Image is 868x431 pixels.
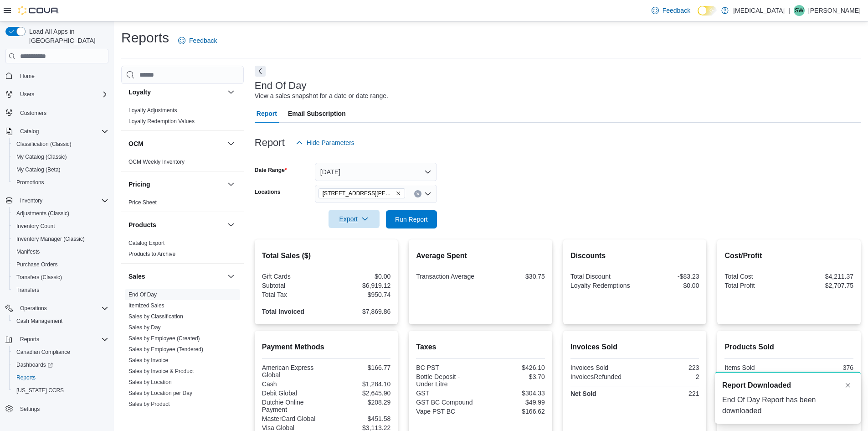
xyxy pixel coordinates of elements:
a: Inventory Manager (Classic) [13,234,88,244]
button: Inventory [16,195,46,206]
span: Manifests [13,246,108,257]
a: OCM Weekly Inventory [128,159,185,165]
span: Sales by Employee (Created) [128,335,200,342]
button: Export [329,210,380,228]
a: Canadian Compliance [13,347,74,358]
div: End Of Day Report has been downloaded [722,395,853,416]
span: Purchase Orders [16,261,58,268]
span: [US_STATE] CCRS [16,387,64,394]
button: Reports [16,334,43,345]
span: Cash Management [16,317,62,325]
span: Inventory [20,197,42,204]
div: GST BC Compound [416,399,478,406]
div: $950.74 [328,291,390,298]
span: Sales by Employee (Tendered) [128,346,203,353]
button: Products [128,220,224,229]
a: Cash Management [13,316,66,327]
button: Users [2,88,112,101]
label: Date Range [255,166,287,174]
div: Cash [262,380,324,388]
span: SW [795,5,803,16]
button: Loyalty [128,88,224,97]
div: Vape PST BC [416,408,478,415]
div: American Express Global [262,364,324,379]
div: Transaction Average [416,273,478,280]
h1: Reports [121,29,169,47]
h3: End Of Day [255,80,307,91]
div: Loyalty Redemptions [570,282,633,289]
span: OCM Weekly Inventory [128,158,185,166]
a: Adjustments (Classic) [13,208,73,219]
button: Operations [2,302,112,315]
span: Settings [16,403,108,415]
div: Total Cost [724,273,787,280]
button: Inventory Count [9,220,112,233]
button: Inventory Manager (Classic) [9,233,112,245]
a: Sales by Employee (Created) [128,335,200,342]
span: Customers [20,109,46,117]
a: Sales by Location per Day [128,390,192,396]
span: Itemized Sales [128,302,164,309]
span: Reports [16,374,36,381]
h2: Average Spent [416,250,545,261]
span: Reports [20,336,39,343]
button: Adjustments (Classic) [9,207,112,220]
h3: OCM [128,139,144,148]
a: Dashboards [9,358,112,371]
span: Products to Archive [128,250,175,258]
div: 221 [637,390,699,397]
div: Total Discount [570,273,633,280]
div: $3.70 [483,373,545,380]
button: [DATE] [315,163,437,181]
span: Inventory Manager (Classic) [13,234,108,244]
a: Loyalty Redemption Values [128,118,195,125]
div: $0.00 [637,282,699,289]
a: Inventory Count [13,221,59,232]
span: Sales by Invoice [128,357,168,364]
div: $6,919.12 [328,282,390,289]
span: Promotions [16,179,44,186]
div: $166.62 [483,408,545,415]
button: Dismiss toast [842,380,853,391]
h3: Products [128,220,156,229]
span: Transfers (Classic) [13,272,108,283]
div: Invoices Sold [570,364,633,371]
span: Inventory [16,195,108,206]
span: 999 Denman Street [318,188,405,198]
button: Pricing [226,179,236,190]
span: Transfers (Classic) [16,274,62,281]
div: $4,211.37 [791,273,853,280]
span: Cash Management [13,316,108,327]
span: Operations [16,303,108,314]
button: Classification (Classic) [9,138,112,151]
p: [MEDICAL_DATA] [733,5,785,16]
button: Next [255,66,266,77]
div: $2,645.90 [328,389,390,397]
h2: Cost/Profit [724,250,853,261]
a: Feedback [648,1,694,20]
div: $304.33 [483,389,545,397]
span: End Of Day [128,291,157,298]
div: Debit Global [262,389,324,397]
button: Loyalty [226,87,236,98]
div: $1,284.10 [328,380,390,388]
span: Export [334,210,374,228]
a: Sales by Classification [128,313,183,320]
span: Classification (Classic) [16,140,72,148]
button: OCM [128,139,224,148]
button: Run Report [386,210,437,228]
a: End Of Day [128,291,157,298]
button: My Catalog (Beta) [9,163,112,176]
span: Inventory Manager (Classic) [16,235,85,243]
button: Inventory [2,194,112,207]
a: Loyalty Adjustments [128,107,177,114]
div: $2,707.75 [791,282,853,289]
button: Remove 999 Denman Street from selection in this group [395,191,401,196]
button: Cash Management [9,315,112,327]
span: Feedback [663,6,690,15]
span: Home [20,73,35,80]
div: 223 [637,364,699,371]
h2: Products Sold [724,342,853,353]
a: Home [16,71,38,82]
strong: Net Sold [570,390,596,397]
